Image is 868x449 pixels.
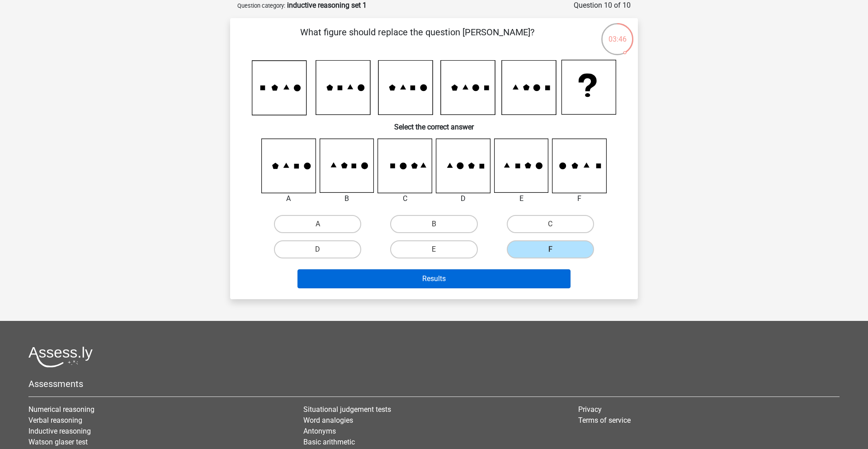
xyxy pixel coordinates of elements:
[237,2,285,9] small: Question category:
[245,25,590,53] p: What figure should replace the question [PERSON_NAME]?
[297,269,571,288] button: Results
[507,215,594,233] label: C
[28,346,93,368] img: Assessly logo
[28,438,88,446] a: Watson glaser test
[303,427,336,435] a: Antonyms
[28,378,840,389] h5: Assessments
[600,22,634,45] div: 03:46
[274,215,361,233] label: A
[287,1,367,10] strong: inductive reasoning set 1
[578,416,631,425] a: Terms of service
[487,193,556,204] div: E
[28,427,91,435] a: Inductive reasoning
[303,438,355,446] a: Basic arithmetic
[28,416,82,425] a: Verbal reasoning
[274,240,361,258] label: D
[255,193,323,204] div: A
[371,193,439,204] div: C
[390,240,477,258] label: E
[28,405,94,414] a: Numerical reasoning
[545,193,613,204] div: F
[245,115,623,131] h6: Select the correct answer
[390,215,477,233] label: B
[313,193,381,204] div: B
[429,193,497,204] div: D
[303,416,353,425] a: Word analogies
[303,405,391,414] a: Situational judgement tests
[507,240,594,258] label: F
[578,405,602,414] a: Privacy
